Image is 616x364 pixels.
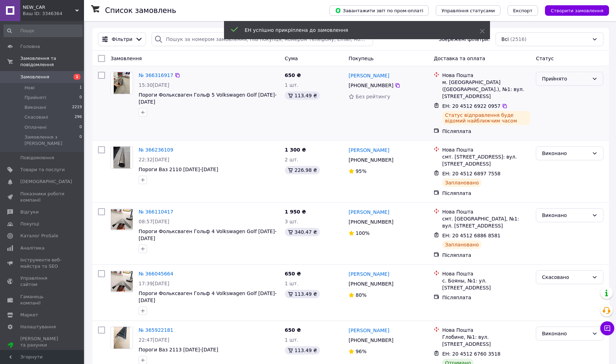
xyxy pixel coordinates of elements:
button: Створити замовлення [545,5,609,16]
input: Пошук [3,24,83,37]
div: смт. [STREET_ADDRESS]: вул. [STREET_ADDRESS] [442,153,530,167]
a: № 366316917 [139,72,173,78]
span: Замовлення з [PERSON_NAME] [24,134,79,147]
span: 1 шт. [285,337,299,343]
span: Нові [24,85,35,91]
span: 15:30[DATE] [139,82,169,88]
span: 1 [73,74,80,80]
span: Управління статусами [441,8,495,13]
div: [PHONE_NUMBER] [347,335,395,345]
img: Фото товару [111,271,133,292]
span: NEW_CAR [23,4,75,10]
span: 0 [79,94,82,101]
img: Фото товару [114,72,130,94]
div: ЕН успішно прикріплена до замовлення [245,27,462,34]
a: Пороги Ваз 2113 [DATE]-[DATE] [139,347,218,352]
span: 1 шт. [285,82,299,88]
span: 296 [75,114,82,120]
span: 0 [79,134,82,147]
div: 113.49 ₴ [285,91,320,100]
a: [PERSON_NAME] [349,327,389,334]
div: [PHONE_NUMBER] [347,80,395,90]
span: 1 300 ₴ [285,147,306,153]
span: Cума [285,56,298,61]
span: Замовлення [111,56,142,61]
a: Фото товару [111,327,133,349]
span: ЕН: 20 4512 6897 7558 [442,171,500,176]
img: Фото товару [114,327,130,349]
span: Прийняті [24,94,46,101]
div: 113.49 ₴ [285,346,320,355]
a: [PERSON_NAME] [349,72,389,79]
span: 95% [356,168,366,174]
div: с. Бояны, №1: ул. [STREET_ADDRESS] [442,277,530,291]
div: 113.49 ₴ [285,290,320,298]
div: Нова Пошта [442,72,530,79]
a: № 366110417 [139,209,173,215]
div: Виконано [542,149,589,157]
span: Завантажити звіт по пром-оплаті [335,7,423,14]
div: Глобине, №1: вул. [STREET_ADDRESS] [442,334,530,348]
div: [PHONE_NUMBER] [347,279,395,289]
a: Фото товару [111,270,133,293]
span: ЕН: 20 4512 6760 3518 [442,351,500,357]
div: [PHONE_NUMBER] [347,155,395,165]
img: Фото товару [111,209,133,230]
span: Покупець [349,56,373,61]
div: Післяплата [442,294,530,301]
span: Створити замовлення [551,8,603,13]
div: Післяплата [442,252,530,259]
span: 2 шт. [285,157,299,162]
span: (2516) [510,36,527,42]
span: Каталог ProSale [20,233,58,239]
div: м. [GEOGRAPHIC_DATA] ([GEOGRAPHIC_DATA].), №1: вул. [STREET_ADDRESS] [442,79,530,100]
span: Без рейтингу [356,94,390,99]
span: Всі [502,36,509,43]
span: 96% [356,349,366,354]
div: 226.98 ₴ [285,166,320,174]
div: Скасовано [542,273,589,281]
div: смт. [GEOGRAPHIC_DATA], №1: вул. [STREET_ADDRESS] [442,215,530,229]
a: № 366236109 [139,147,173,153]
a: [PERSON_NAME] [349,271,389,278]
span: Виконані [24,104,46,111]
span: Пороги Фольксваген Гольф 4 Volkswagen Golf [DATE]-[DATE] [139,290,276,303]
span: 08:57[DATE] [139,219,169,224]
div: Prom мікс 1 000 [20,349,65,355]
span: Аналітика [20,245,44,251]
span: 1 шт. [285,281,299,286]
span: [DEMOGRAPHIC_DATA] [20,178,72,185]
a: [PERSON_NAME] [349,147,389,154]
div: Ваш ID: 3346364 [23,10,84,17]
a: Пороги Ваз 2110 [DATE]-[DATE] [139,167,218,172]
span: Скасовані [24,114,48,120]
span: 1 [79,85,82,91]
div: Нова Пошта [442,208,530,215]
span: Статус [536,56,554,61]
span: 0 [79,124,82,131]
a: Пороги Фольксваген Гольф 5 Volkswagen Golf [DATE]-[DATE] [139,92,276,105]
div: Нова Пошта [442,270,530,277]
span: 17:39[DATE] [139,281,169,286]
span: Оплачені [24,124,47,131]
span: Інструменти веб-майстра та SEO [20,257,65,269]
span: 1 950 ₴ [285,209,306,215]
div: [PHONE_NUMBER] [347,217,395,227]
span: Замовлення [20,74,49,80]
span: Маркет [20,312,38,318]
div: Заплановано [442,240,482,249]
span: Експорт [513,8,533,13]
div: Нова Пошта [442,327,530,334]
span: 650 ₴ [285,327,301,333]
a: Фото товару [111,146,133,169]
a: Фото товару [111,208,133,231]
div: Виконано [542,330,589,337]
span: Показники роботи компанії [20,191,65,203]
a: № 366045664 [139,271,173,276]
a: [PERSON_NAME] [349,209,389,216]
button: Управління статусами [436,5,500,16]
img: Фото товару [113,147,131,168]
